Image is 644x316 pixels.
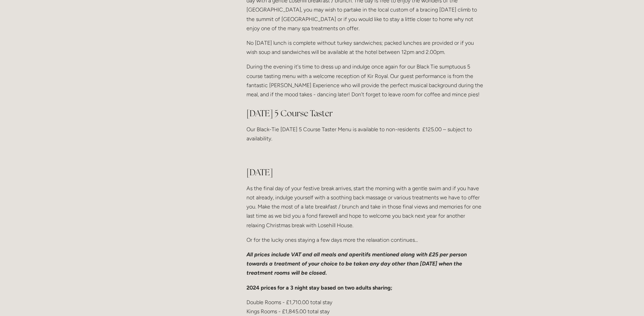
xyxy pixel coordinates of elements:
[246,38,484,57] p: No [DATE] lunch is complete without turkey sandwiches; packed lunches are provided or if you wish...
[246,166,484,178] h2: [DATE]
[246,184,484,230] p: As the final day of your festive break arrives, start the morning with a gentle swim and if you h...
[246,284,392,291] strong: 2024 prices for a 3 night stay based on two adults sharing;
[246,125,484,143] p: Our Black-Tie [DATE] 5 Course Taster Menu is available to non-residents £125.00 – subject to avai...
[246,62,484,99] p: During the evening it's time to dress up and indulge once again for our Black Tie sumptuous 5 cou...
[246,235,484,244] p: Or for the lucky ones staying a few days more the relaxation continues...
[246,107,484,119] h2: [DATE] 5 Course Taster
[246,251,468,276] em: All prices include VAT and all meals and aperitifs mentioned along with £25 per person towards a ...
